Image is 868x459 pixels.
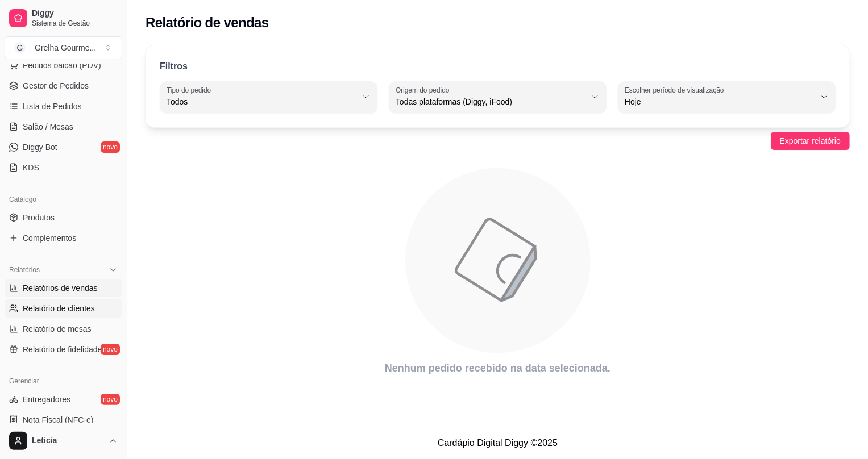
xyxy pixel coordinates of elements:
[160,60,188,73] p: Filtros
[146,14,269,32] h2: Relatório de vendas
[5,138,122,156] a: Diggy Botnovo
[23,212,55,223] span: Produtos
[389,81,607,113] button: Origem do pedidoTodas plataformas (Diggy, iFood)
[23,323,92,335] span: Relatório de mesas
[127,427,868,459] footer: Cardápio Digital Diggy © 2025
[32,9,118,19] span: Diggy
[780,135,841,147] span: Exportar relatório
[5,77,122,95] a: Gestor de Pedidos
[396,85,453,95] label: Origem do pedido
[5,279,122,297] a: Relatórios de vendas
[23,232,76,244] span: Complementos
[5,320,122,338] a: Relatório de mesas
[14,42,26,53] span: G
[167,85,215,95] label: Tipo do pedido
[5,118,122,136] a: Salão / Mesas
[23,121,73,132] span: Salão / Mesas
[35,42,96,53] div: Grelha Gourme ...
[625,85,728,95] label: Escolher período de visualização
[32,19,118,28] span: Sistema de Gestão
[618,81,836,113] button: Escolher período de visualizaçãoHoje
[5,158,122,177] a: KDS
[160,81,377,113] button: Tipo do pedidoTodos
[23,303,95,314] span: Relatório de clientes
[5,427,122,454] button: Leticia
[23,141,57,153] span: Diggy Bot
[23,60,101,71] span: Pedidos balcão (PDV)
[23,344,102,355] span: Relatório de fidelidade
[167,96,357,107] span: Todos
[5,190,122,208] div: Catálogo
[32,436,104,446] span: Leticia
[23,101,82,112] span: Lista de Pedidos
[625,96,815,107] span: Hoje
[771,132,850,150] button: Exportar relatório
[5,372,122,390] div: Gerenciar
[5,36,122,59] button: Select a team
[23,414,93,425] span: Nota Fiscal (NFC-e)
[5,390,122,408] a: Entregadoresnovo
[5,229,122,247] a: Complementos
[5,5,122,32] a: DiggySistema de Gestão
[5,208,122,227] a: Produtos
[5,56,122,74] button: Pedidos balcão (PDV)
[23,162,39,173] span: KDS
[9,265,40,274] span: Relatórios
[23,282,98,294] span: Relatórios de vendas
[146,161,850,360] div: animation
[396,96,586,107] span: Todas plataformas (Diggy, iFood)
[5,299,122,318] a: Relatório de clientes
[5,340,122,358] a: Relatório de fidelidadenovo
[146,360,850,376] article: Nenhum pedido recebido na data selecionada.
[5,411,122,429] a: Nota Fiscal (NFC-e)
[23,394,70,405] span: Entregadores
[5,97,122,115] a: Lista de Pedidos
[23,80,89,91] span: Gestor de Pedidos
